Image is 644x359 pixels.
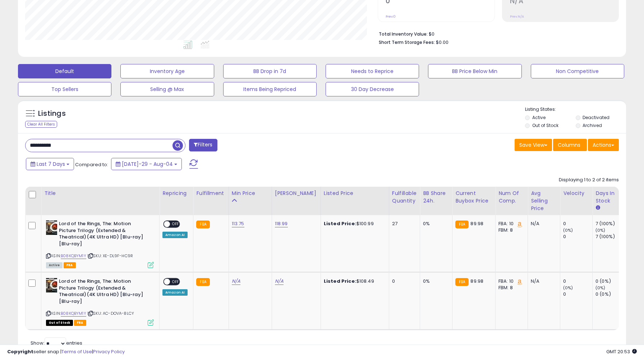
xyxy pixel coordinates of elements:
div: FBM: 8 [498,285,522,291]
small: FBA [455,221,469,228]
li: $0 [379,29,613,38]
div: ASIN: [46,278,154,325]
div: Displaying 1 to 2 of 2 items [559,177,619,183]
div: Num of Comp. [498,190,525,205]
a: Terms of Use [61,348,92,355]
div: Amazon AI [162,289,188,296]
button: Columns [553,139,587,151]
button: Save View [515,139,552,151]
div: 0% [423,278,447,285]
b: Listed Price: [324,278,356,285]
div: N/A [531,221,555,227]
button: Non Competitive [531,64,624,78]
button: 30 Day Decrease [326,82,419,96]
a: B08KQBYM1Y [61,253,86,259]
div: 0 [563,291,592,297]
label: Active [532,114,546,121]
button: Actions [588,139,619,151]
b: Lord of the Rings, The: Motion Picture Trilogy (Extended & Theatrical)(4K Ultra HD) [Blu-ray] [Bl... [59,221,146,249]
div: FBM: 8 [498,227,522,233]
div: Fulfillable Quantity [392,190,417,205]
small: FBA [196,221,210,228]
div: 27 [392,221,414,227]
div: ASIN: [46,221,154,267]
div: 0 [392,278,414,285]
span: | SKU: AC-DOVA-8LCY [87,310,134,316]
b: Short Term Storage Fees: [379,39,435,45]
span: FBA [74,320,86,326]
button: Inventory Age [120,64,214,78]
div: FBA: 10 [498,221,522,227]
a: 118.99 [275,220,288,227]
span: All listings currently available for purchase on Amazon [46,262,63,268]
span: OFF [170,279,181,285]
b: Total Inventory Value: [379,31,428,37]
div: Days In Stock [595,190,622,205]
span: 2025-08-12 20:53 GMT [606,348,637,355]
b: Lord of the Rings, The: Motion Picture Trilogy (Extended & Theatrical)(4K Ultra HD) [Blu-ray] [Bl... [59,278,146,306]
button: Filters [189,139,217,151]
img: 51o7aIHdlZL._SL40_.jpg [46,221,57,235]
small: (0%) [563,285,573,291]
span: OFF [170,221,181,227]
small: Prev: 0 [386,14,396,19]
span: Compared to: [75,161,108,168]
div: Min Price [232,190,269,197]
span: $0.00 [436,39,448,46]
div: 0 (0%) [595,278,625,285]
button: Top Sellers [18,82,111,96]
span: 89.98 [470,278,483,285]
div: seller snap | | [7,349,125,355]
button: BB Price Below Min [428,64,521,78]
label: Deactivated [583,114,609,121]
div: Title [44,190,156,197]
small: Prev: N/A [510,14,524,19]
button: Items Being Repriced [223,82,317,96]
small: FBA [455,278,469,286]
div: $108.49 [324,278,383,285]
div: Amazon AI [162,232,188,238]
a: N/A [232,278,240,285]
small: (0%) [595,227,606,233]
small: (0%) [595,285,606,291]
div: Fulfillment [196,190,225,197]
button: Last 7 Days [26,158,74,170]
small: (0%) [563,227,573,233]
button: Needs to Reprice [326,64,419,78]
span: Show: entries [31,340,82,346]
div: FBA: 10 [498,278,522,285]
button: Selling @ Max [120,82,214,96]
div: 0% [423,221,447,227]
p: Listing States: [525,106,626,113]
strong: Copyright [7,348,33,355]
span: | SKU: XE-DL9F-HC9R [87,253,133,259]
a: B08KQBYM1Y [61,310,86,317]
div: 0 (0%) [595,291,625,297]
div: 7 (100%) [595,221,625,227]
a: N/A [275,278,284,285]
span: All listings that are currently out of stock and unavailable for purchase on Amazon [46,320,73,326]
span: Columns [558,141,580,149]
span: Last 7 Days [37,160,65,168]
button: Default [18,64,111,78]
div: 7 (100%) [595,233,625,240]
a: Privacy Policy [93,348,125,355]
h5: Listings [38,109,66,119]
span: [DATE]-29 - Aug-04 [122,160,173,168]
div: N/A [531,278,555,285]
label: Archived [583,122,602,128]
div: Clear All Filters [25,121,57,128]
div: Repricing [162,190,190,197]
b: Listed Price: [324,220,356,227]
button: BB Drop in 7d [223,64,317,78]
div: Velocity [563,190,589,197]
label: Out of Stock [532,122,558,128]
span: FBA [64,262,76,268]
button: [DATE]-29 - Aug-04 [111,158,182,170]
span: 89.98 [470,220,483,227]
div: 0 [563,278,592,285]
div: BB Share 24h. [423,190,449,205]
div: 0 [563,221,592,227]
div: $100.99 [324,221,383,227]
small: FBA [196,278,210,286]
